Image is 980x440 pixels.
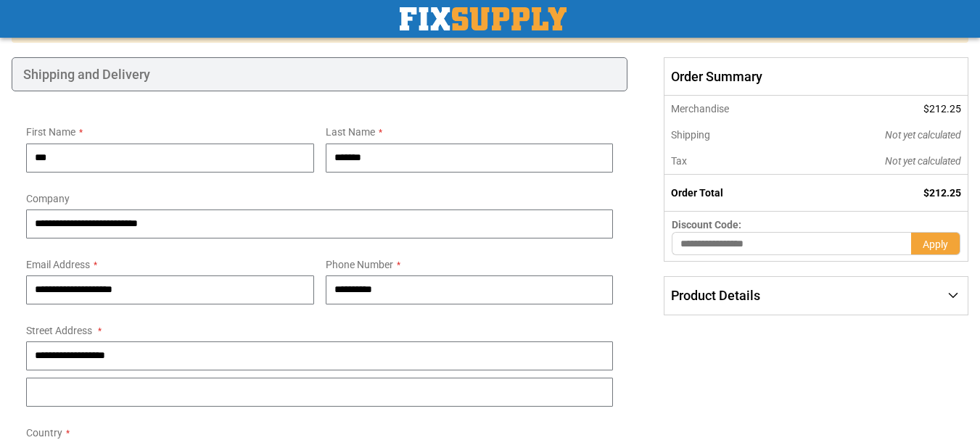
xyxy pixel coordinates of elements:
span: Discount Code: [672,219,741,231]
span: Last Name [326,126,375,138]
span: Shipping [671,129,710,141]
strong: Order Total [671,187,723,199]
img: Fix Industrial Supply [400,7,567,30]
span: Product Details [671,288,760,303]
span: Not yet calculated [885,155,961,167]
span: Street Address [26,325,92,336]
a: store logo [400,7,567,30]
span: $212.25 [923,103,961,115]
span: Order Summary [664,57,968,96]
th: Merchandise [664,96,799,122]
span: $212.25 [923,187,961,199]
div: Shipping and Delivery [12,57,627,92]
span: Apply [923,238,948,250]
th: Tax [664,148,799,175]
span: First Name [26,126,75,138]
span: Country [26,427,62,439]
span: Not yet calculated [885,129,961,141]
button: Apply [911,232,960,255]
span: Phone Number [326,259,393,270]
span: Email Address [26,259,90,270]
span: Company [26,193,70,204]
